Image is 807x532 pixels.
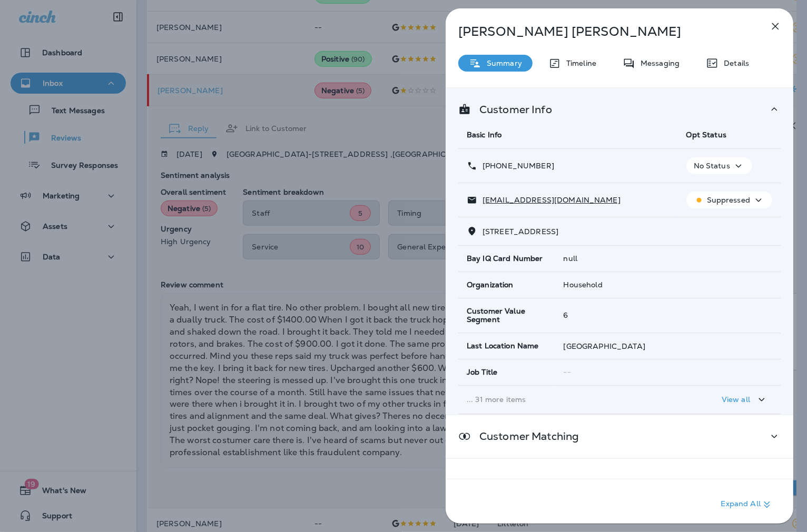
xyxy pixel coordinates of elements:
p: View all [722,395,750,404]
span: -- [564,367,571,377]
button: View all [717,390,772,409]
span: Job Title [467,368,497,377]
p: Expand All [721,498,773,511]
span: Last Location Name [467,342,539,350]
p: Timeline [561,59,596,67]
button: Suppressed [686,192,772,208]
p: [PERSON_NAME] [PERSON_NAME] [458,24,746,39]
span: [GEOGRAPHIC_DATA] [564,342,645,351]
p: [EMAIL_ADDRESS][DOMAIN_NAME] [477,196,621,204]
p: [PHONE_NUMBER] [477,162,554,170]
p: Summary [481,59,522,67]
span: null [564,254,578,263]
span: Basic Info [467,130,501,139]
button: No Status [686,157,752,174]
span: Organization [467,280,514,289]
p: Details [719,59,749,67]
span: Bay IQ Card Number [467,254,543,263]
span: Customer Value Segment [467,307,547,325]
p: Messaging [635,59,680,67]
p: Customer Matching [471,432,579,440]
p: No Status [694,162,730,170]
p: Customer Info [471,105,552,114]
button: Add to Static Segment [747,474,768,495]
button: Expand All [717,495,778,514]
span: [STREET_ADDRESS] [483,227,558,236]
p: ... 31 more items [467,395,670,404]
span: 6 [564,310,568,320]
span: Household [564,280,603,289]
span: Opt Status [686,130,726,139]
p: Suppressed [707,196,750,204]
